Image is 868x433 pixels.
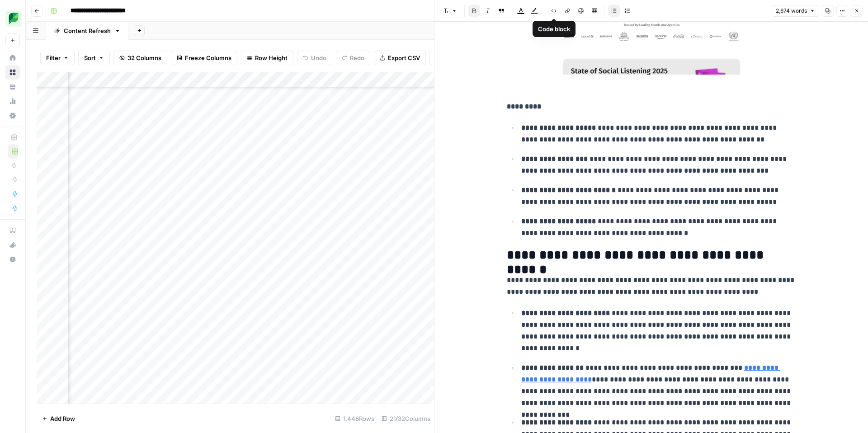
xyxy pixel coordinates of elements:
[776,7,807,15] span: 2,674 words
[772,5,819,17] button: 2,674 words
[331,411,378,426] div: 1,448 Rows
[336,51,370,65] button: Redo
[185,53,231,62] span: Freeze Columns
[5,51,20,65] a: Home
[171,51,237,65] button: Freeze Columns
[5,108,20,123] a: Settings
[5,7,20,30] button: Workspace: SproutSocial
[388,53,420,62] span: Export CSV
[84,53,96,62] span: Sort
[6,238,19,252] div: What's new?
[5,94,20,108] a: Usage
[37,411,80,426] button: Add Row
[378,411,434,426] div: 21/32 Columns
[255,53,288,62] span: Row Height
[127,53,161,62] span: 32 Columns
[5,65,20,80] a: Browse
[78,51,110,65] button: Sort
[46,22,128,40] a: Content Refresh
[40,51,75,65] button: Filter
[5,223,20,238] a: AirOps Academy
[46,53,61,62] span: Filter
[311,53,326,62] span: Undo
[5,10,22,27] img: SproutSocial Logo
[5,252,20,267] button: Help + Support
[297,51,332,65] button: Undo
[241,51,293,65] button: Row Height
[5,80,20,94] a: Your Data
[64,26,111,35] div: Content Refresh
[113,51,167,65] button: 32 Columns
[50,414,75,423] span: Add Row
[5,238,20,252] button: What's new?
[374,51,426,65] button: Export CSV
[350,53,364,62] span: Redo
